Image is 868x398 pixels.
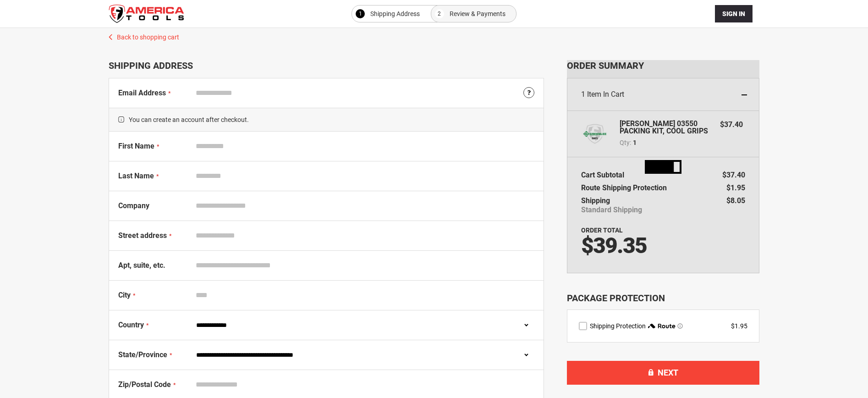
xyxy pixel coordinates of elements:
[579,321,747,331] div: route shipping protection selector element
[118,142,154,150] span: First Name
[109,60,544,71] div: Shipping Address
[677,323,683,329] span: Learn more
[658,368,678,377] span: Next
[731,321,747,331] div: $1.95
[359,8,362,19] span: 1
[118,350,167,359] span: State/Province
[118,171,154,180] span: Last Name
[590,322,646,330] span: Shipping Protection
[118,261,165,270] span: Apt, suite, etc.
[645,160,681,174] img: Loading...
[118,231,167,240] span: Street address
[722,10,745,17] span: Sign In
[715,5,753,22] button: Sign In
[118,88,166,97] span: Email Address
[109,5,184,23] img: America Tools
[109,5,184,23] a: store logo
[118,321,144,329] span: Country
[370,8,420,19] span: Shipping Address
[450,8,505,19] span: Review & Payments
[567,292,759,305] div: Package Protection
[118,291,131,299] span: City
[567,361,759,385] button: Next
[438,8,441,19] span: 2
[99,28,769,42] a: Back to shopping cart
[109,108,544,132] span: You can create an account after checkout.
[118,380,171,389] span: Zip/Postal Code
[118,201,149,210] span: Company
